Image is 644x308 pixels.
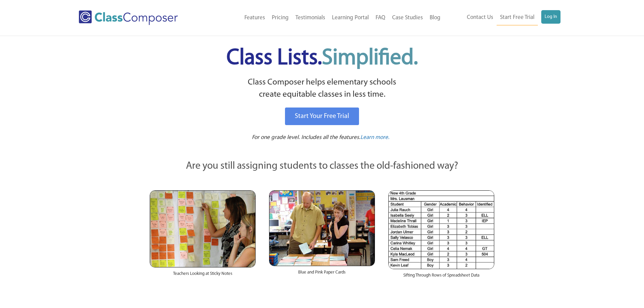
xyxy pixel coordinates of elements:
a: Start Free Trial [497,10,538,25]
span: Start Your Free Trial [295,113,349,120]
nav: Header Menu [206,10,444,25]
img: Class Composer [79,10,178,25]
a: Testimonials [292,10,329,25]
a: Contact Us [463,10,497,25]
div: Blue and Pink Paper Cards [269,266,375,282]
a: Learn more. [360,134,389,142]
a: Log In [541,10,560,24]
a: FAQ [372,10,389,25]
img: Teachers Looking at Sticky Notes [150,190,256,267]
img: Blue and Pink Paper Cards [269,190,375,266]
img: Spreadsheets [388,190,494,269]
a: Blog [426,10,444,25]
p: Class Composer helps elementary schools create equitable classes in less time. [149,76,496,101]
a: Pricing [268,10,292,25]
span: Learn more. [360,135,389,140]
a: Features [241,10,268,25]
a: Start Your Free Trial [285,108,359,125]
a: Case Studies [389,10,426,25]
span: Simplified. [322,47,418,69]
div: Sifting Through Rows of Spreadsheet Data [388,269,494,285]
span: Class Lists. [226,47,418,69]
div: Teachers Looking at Sticky Notes [150,267,256,284]
nav: Header Menu [444,10,560,25]
span: For one grade level. Includes all the features. [252,135,360,140]
a: Learning Portal [329,10,372,25]
p: Are you still assigning students to classes the old-fashioned way? [150,159,495,174]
